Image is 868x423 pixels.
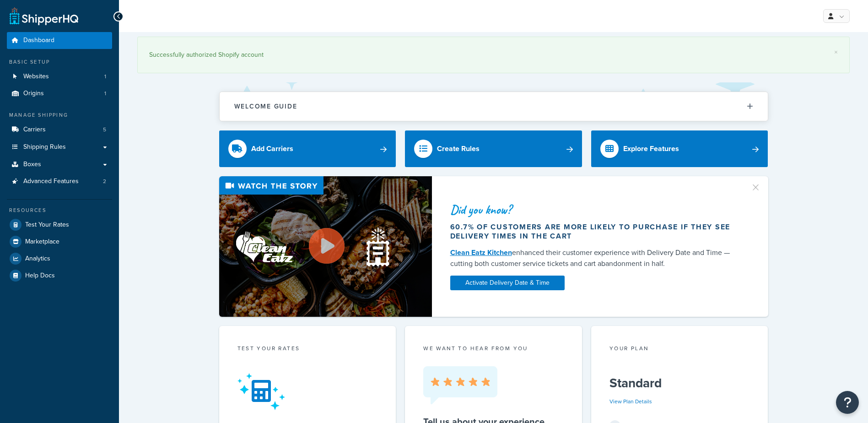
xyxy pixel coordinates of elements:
a: Origins1 [7,85,112,102]
li: Websites [7,68,112,85]
span: Carriers [23,126,46,134]
span: 1 [104,90,106,98]
div: Did you know? [450,203,739,216]
span: Dashboard [23,37,54,44]
span: Help Docs [25,272,55,280]
span: Analytics [25,255,50,263]
a: Shipping Rules [7,139,112,156]
a: Explore Features [591,130,768,167]
h2: Welcome Guide [234,103,297,110]
div: 60.7% of customers are more likely to purchase if they see delivery times in the cart [450,222,739,241]
div: Successfully authorized Shopify account [149,49,838,61]
a: Boxes [7,156,112,173]
div: Test your rates [237,344,378,355]
a: Marketplace [7,233,112,250]
li: Carriers [7,121,112,138]
div: Basic Setup [7,58,112,66]
a: Carriers5 [7,121,112,138]
a: Clean Eatz Kitchen [450,247,512,258]
li: Origins [7,85,112,102]
span: Boxes [23,161,41,168]
img: Video thumbnail [219,176,432,317]
a: View Plan Details [609,397,652,406]
a: × [834,49,838,56]
a: Analytics [7,250,112,267]
span: 1 [104,73,106,81]
a: Activate Delivery Date & Time [450,276,565,290]
li: Advanced Features [7,173,112,190]
span: 5 [103,126,106,134]
span: Shipping Rules [23,143,66,151]
a: Create Rules [405,130,582,167]
div: enhanced their customer experience with Delivery Date and Time — cutting both customer service ti... [450,247,739,269]
a: Help Docs [7,267,112,284]
div: Manage Shipping [7,111,112,119]
span: Advanced Features [23,178,79,185]
a: Websites1 [7,68,112,85]
div: Resources [7,206,112,214]
span: 2 [103,178,106,185]
div: Explore Features [623,142,679,155]
div: Your Plan [609,344,750,355]
p: we want to hear from you [423,344,564,352]
a: Advanced Features2 [7,173,112,190]
span: Origins [23,90,44,98]
a: Test Your Rates [7,217,112,233]
span: Test Your Rates [25,221,69,229]
span: Websites [23,73,49,81]
a: Dashboard [7,32,112,49]
button: Welcome Guide [220,92,768,121]
a: Add Carriers [219,130,396,167]
span: Marketplace [25,238,59,246]
div: Add Carriers [251,142,293,155]
button: Open Resource Center [836,391,859,414]
div: Create Rules [437,142,480,155]
h5: Standard [609,376,750,390]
